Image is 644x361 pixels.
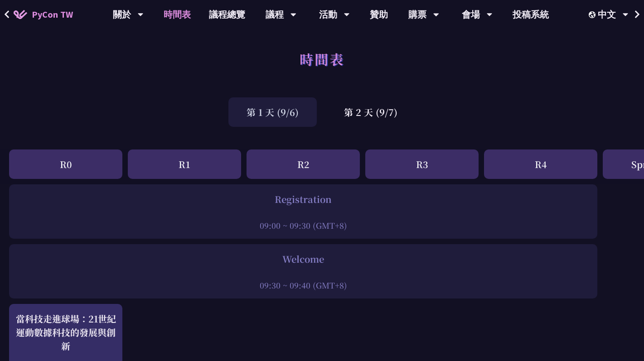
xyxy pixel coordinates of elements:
div: Welcome [14,252,593,266]
div: 第 1 天 (9/6) [228,97,317,127]
div: Registration [14,193,593,206]
div: R0 [9,149,122,179]
img: Home icon of PyCon TW 2025 [14,10,27,19]
div: R4 [484,149,597,179]
div: 09:30 ~ 09:40 (GMT+8) [14,279,593,291]
div: 09:00 ~ 09:30 (GMT+8) [14,220,593,231]
a: PyCon TW [5,3,82,26]
img: Locale Icon [589,11,598,18]
div: 第 2 天 (9/7) [326,97,416,127]
div: R1 [128,149,241,179]
span: PyCon TW [32,8,73,21]
div: R3 [365,149,479,179]
div: R2 [247,149,360,179]
h1: 時間表 [300,45,344,72]
div: 當科技走進球場：21世紀運動數據科技的發展與創新 [14,312,118,353]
